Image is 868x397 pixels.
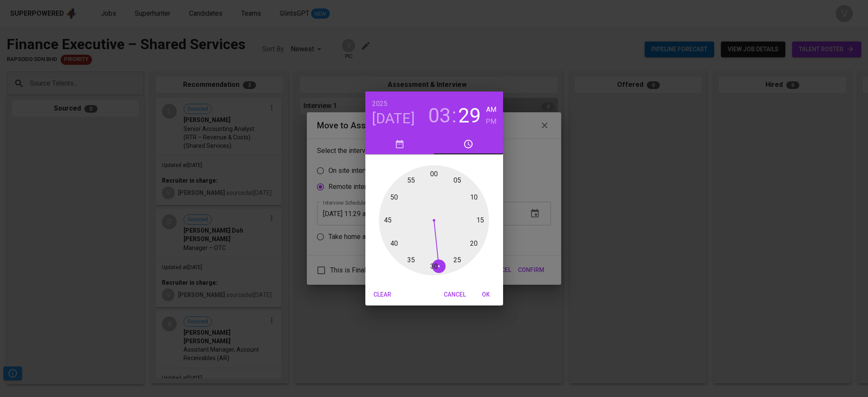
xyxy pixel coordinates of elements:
button: 2025 [372,98,387,110]
span: Cancel [444,289,466,300]
button: 03 [428,104,451,128]
h6: AM [486,104,496,116]
button: Cancel [440,287,469,303]
button: 29 [458,104,481,128]
button: PM [486,116,496,128]
span: OK [476,289,496,300]
span: Clear [372,289,392,300]
button: [DATE] [372,110,415,128]
h3: : [452,104,456,128]
button: Clear [369,287,396,303]
button: AM [486,104,496,116]
button: OK [473,287,500,303]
